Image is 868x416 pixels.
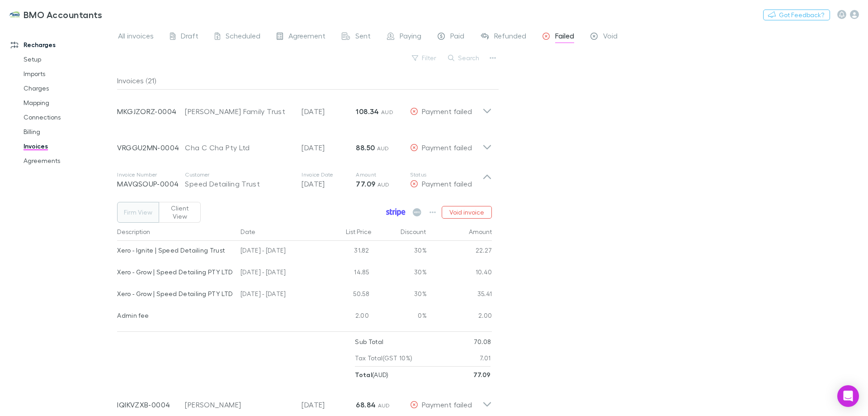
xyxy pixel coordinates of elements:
[473,371,491,378] strong: 77.09
[14,81,122,96] a: Charges
[185,142,292,153] div: Cha C Cha Pty Ltd
[117,171,185,178] p: Invoice Number
[407,53,442,63] button: Filter
[226,31,260,43] span: Scheduled
[9,9,20,20] img: BMO Accountants's Logo
[117,399,185,410] p: IQIKVZXB-0004
[302,142,356,153] p: [DATE]
[443,53,485,63] button: Search
[14,139,122,153] a: Invoices
[427,284,492,306] div: 35.41
[442,206,492,219] button: Void invoice
[118,31,154,43] span: All invoices
[14,124,122,139] a: Billing
[185,399,292,410] div: [PERSON_NAME]
[378,402,390,409] span: AUD
[302,399,356,410] p: [DATE]
[110,162,499,198] div: Invoice NumberMAVQSOUP-0004CustomerSpeed Detailing TrustInvoice Date[DATE]Amount77.09 AUDStatusPa...
[185,106,292,117] div: [PERSON_NAME] Family Trust
[110,90,499,126] div: MKGJZORZ-0004[PERSON_NAME] Family Trust[DATE]108.34 AUDPayment failed
[356,179,375,188] strong: 77.09
[474,334,491,350] p: 70.08
[355,350,412,366] p: Tax Total (GST 10%)
[356,143,375,152] strong: 88.50
[494,31,526,43] span: Refunded
[355,334,383,350] p: Sub Total
[117,178,185,189] p: MAVQSOUP-0004
[318,284,373,306] div: 50.58
[117,241,233,260] div: Xero - Ignite | Speed Detailing Trust
[237,263,318,284] div: [DATE] - [DATE]
[381,109,393,115] span: AUD
[373,263,427,284] div: 30%
[373,241,427,263] div: 30%
[427,306,492,328] div: 2.00
[237,284,318,306] div: [DATE] - [DATE]
[302,106,356,117] p: [DATE]
[117,142,185,153] p: VRGGU2MN-0004
[400,31,421,43] span: Paying
[117,263,233,282] div: Xero - Grow | Speed Detailing PTY LTD
[763,10,830,20] button: Got Feedback?
[2,38,122,52] a: Recharges
[14,153,122,168] a: Agreements
[14,110,122,124] a: Connections
[355,367,388,383] p: ( AUD )
[302,178,356,189] p: [DATE]
[356,107,379,116] strong: 108.34
[373,284,427,306] div: 30%
[181,31,198,43] span: Draft
[117,284,233,303] div: Xero - Grow | Speed Detailing PTY LTD
[377,181,390,188] span: AUD
[117,106,185,117] p: MKGJZORZ-0004
[410,171,482,178] p: Status
[237,241,318,263] div: [DATE] - [DATE]
[422,179,472,188] span: Payment failed
[427,241,492,263] div: 22.27
[4,4,108,25] a: BMO Accountants
[355,31,371,43] span: Sent
[356,171,410,178] p: Amount
[427,263,492,284] div: 10.40
[14,52,122,67] a: Setup
[450,31,464,43] span: Paid
[603,31,618,43] span: Void
[14,67,122,81] a: Imports
[377,145,389,152] span: AUD
[318,241,373,263] div: 31.82
[185,171,292,178] p: Customer
[373,306,427,328] div: 0%
[185,178,292,189] div: Speed Detailing Trust
[480,350,491,366] p: 7.01
[555,31,574,43] span: Failed
[355,371,372,378] strong: Total
[318,263,373,284] div: 14.85
[159,202,201,223] button: Client View
[24,9,103,20] h3: BMO Accountants
[302,171,356,178] p: Invoice Date
[110,126,499,162] div: VRGGU2MN-0004Cha C Cha Pty Ltd[DATE]88.50 AUDPayment failed
[422,400,472,409] span: Payment failed
[837,385,859,407] div: Open Intercom Messenger
[117,202,159,223] button: Firm View
[356,400,376,409] strong: 68.84
[318,306,373,328] div: 2.00
[422,107,472,115] span: Payment failed
[117,306,233,325] div: Admin fee
[288,31,325,43] span: Agreement
[422,143,472,152] span: Payment failed
[14,96,122,110] a: Mapping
